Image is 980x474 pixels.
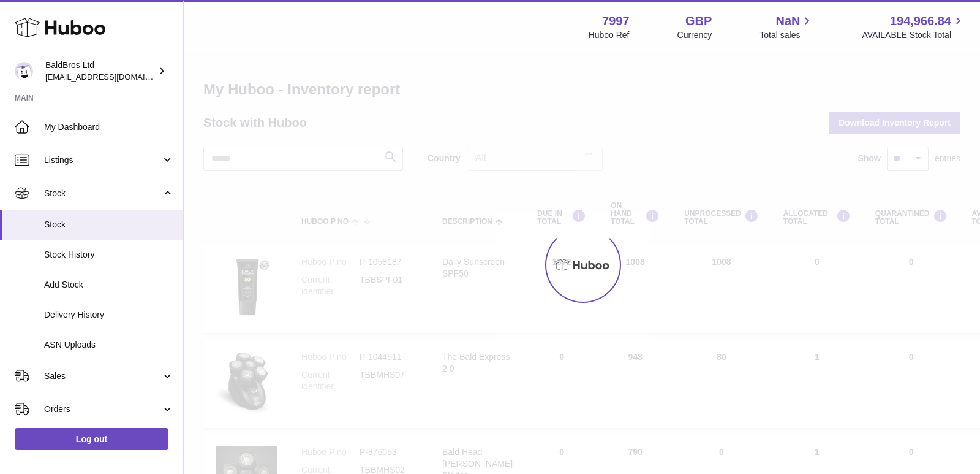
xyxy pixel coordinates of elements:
[44,219,174,231] span: Stock
[44,188,161,199] span: Stock
[890,13,951,29] span: 194,966.84
[15,428,168,450] a: Log out
[44,309,174,321] span: Delivery History
[862,13,965,41] a: 194,966.84 AVAILABLE Stock Total
[15,62,33,80] img: baldbrothersblog@gmail.com
[602,13,630,29] strong: 7997
[44,249,174,261] span: Stock History
[45,59,156,83] div: BaldBros Ltd
[685,13,712,29] strong: GBP
[44,403,161,415] span: Orders
[44,121,174,133] span: My Dashboard
[589,29,630,41] div: Huboo Ref
[759,13,814,41] a: NaN Total sales
[44,370,161,382] span: Sales
[759,29,814,41] span: Total sales
[45,72,180,82] span: [EMAIL_ADDRESS][DOMAIN_NAME]
[775,13,800,29] span: NaN
[44,279,174,291] span: Add Stock
[677,29,712,41] div: Currency
[44,155,161,166] span: Listings
[862,29,965,41] span: AVAILABLE Stock Total
[44,339,174,351] span: ASN Uploads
